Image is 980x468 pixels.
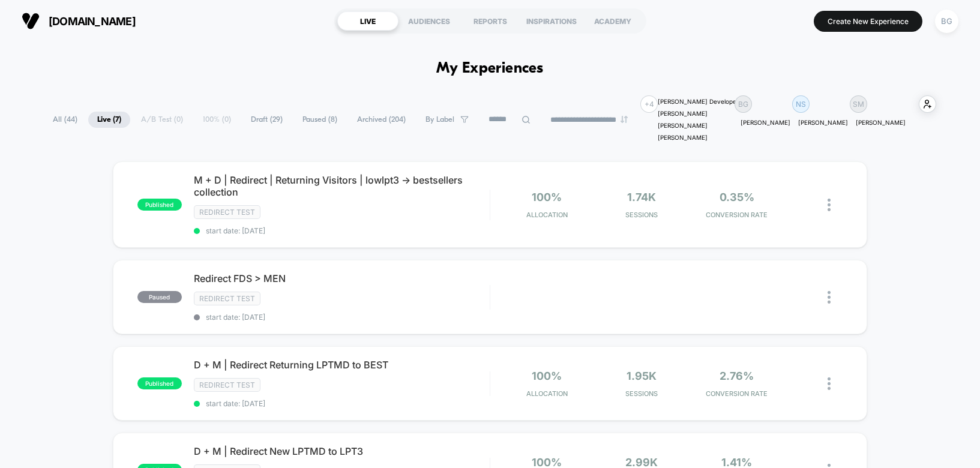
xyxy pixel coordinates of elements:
span: Redirect FDS > MEN [194,272,490,284]
span: paused [137,291,182,303]
div: + 4 [640,95,658,113]
span: published [137,377,182,389]
span: start date: [DATE] [194,399,490,408]
button: Create New Experience [814,11,922,32]
div: ACADEMY [582,11,643,31]
span: 1.95k [627,370,657,382]
div: INSPIRATIONS [521,11,582,31]
span: Allocation [526,211,568,219]
div: [PERSON_NAME] Developer [PERSON_NAME] [PERSON_NAME] [PERSON_NAME] [658,95,739,143]
span: published [137,199,182,211]
span: 2.76% [720,370,754,382]
span: Redirect Test [194,292,260,305]
span: D + M | Redirect Returning LPTMD to BEST [194,359,490,371]
p: SM [853,100,864,109]
p: NS [796,100,806,109]
h1: My Experiences [436,60,544,77]
span: All ( 44 ) [44,112,86,128]
span: [DOMAIN_NAME] [49,15,136,28]
p: [PERSON_NAME] [798,119,848,126]
span: CONVERSION RATE [692,211,781,219]
div: LIVE [337,11,398,31]
div: REPORTS [460,11,521,31]
button: [DOMAIN_NAME] [18,11,139,31]
p: BG [738,100,748,109]
button: BG [931,9,962,34]
img: close [828,377,831,390]
p: [PERSON_NAME] [856,119,906,126]
span: D + M | Redirect New LPTMD to LPT3 [194,445,490,457]
span: By Label [425,115,454,124]
span: Paused ( 8 ) [293,112,346,128]
span: Archived ( 204 ) [348,112,415,128]
span: Live ( 7 ) [88,112,130,128]
img: end [621,116,628,123]
span: M + D | Redirect | Returning Visitors | lowlpt3 -> bestsellers collection [194,174,490,198]
span: 1.74k [627,191,656,203]
div: BG [935,10,958,33]
div: AUDIENCES [398,11,460,31]
img: close [828,199,831,211]
span: Sessions [597,211,686,219]
span: 100% [532,191,562,203]
span: Sessions [597,389,686,398]
span: Redirect Test [194,378,260,392]
span: 100% [532,370,562,382]
span: start date: [DATE] [194,313,490,322]
span: Allocation [526,389,568,398]
span: 0.35% [720,191,754,203]
img: Visually logo [22,12,40,30]
p: [PERSON_NAME] [741,119,790,126]
span: Draft ( 29 ) [242,112,292,128]
span: CONVERSION RATE [692,389,781,398]
span: start date: [DATE] [194,226,490,235]
span: Redirect Test [194,205,260,219]
img: close [828,291,831,304]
